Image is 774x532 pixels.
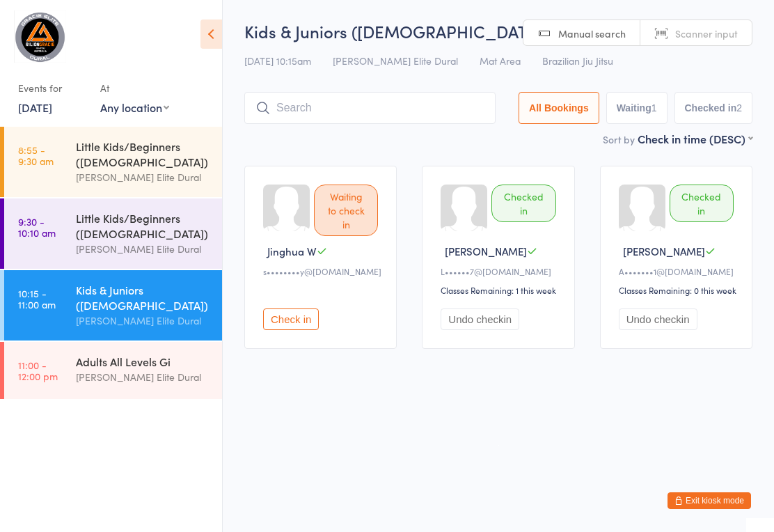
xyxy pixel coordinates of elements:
div: Any location [100,100,169,115]
div: Adults All Levels Gi [76,354,210,369]
div: Check in time (DESC) [638,131,752,146]
h2: Kids & Juniors ([DEMOGRAPHIC_DATA]… Check-in [244,19,752,42]
div: Little Kids/Beginners ([DEMOGRAPHIC_DATA]) [76,210,210,241]
time: 10:15 - 11:00 am [18,288,56,310]
div: Classes Remaining: 0 this week [619,284,738,296]
div: [PERSON_NAME] Elite Dural [76,369,210,385]
button: Waiting1 [606,92,668,124]
div: 2 [736,102,742,114]
div: Checked in [670,185,734,222]
time: 9:30 - 10:10 am [18,216,56,238]
span: [PERSON_NAME] [623,244,705,258]
a: [DATE] [18,100,52,115]
button: All Bookings [519,92,599,124]
img: Gracie Elite Jiu Jitsu Dural [14,10,66,63]
button: Check in [263,308,319,330]
span: Manual search [558,26,626,40]
button: Undo checkin [441,308,519,330]
button: Exit kiosk mode [668,492,751,509]
div: L••••••7@[DOMAIN_NAME] [441,265,560,277]
div: Classes Remaining: 1 this week [441,284,560,296]
div: Little Kids/Beginners ([DEMOGRAPHIC_DATA]) [76,139,210,169]
span: [DATE] 10:15am [244,54,311,68]
div: At [100,77,169,100]
span: Brazilian Jiu Jitsu [542,54,613,68]
div: [PERSON_NAME] Elite Dural [76,169,210,185]
a: 11:00 -12:00 pmAdults All Levels Gi[PERSON_NAME] Elite Dural [4,342,222,399]
span: [PERSON_NAME] Elite Dural [333,54,458,68]
time: 8:55 - 9:30 am [18,144,54,166]
label: Sort by [603,132,635,146]
div: [PERSON_NAME] Elite Dural [76,241,210,257]
input: Search [244,92,496,124]
div: Events for [18,77,86,100]
span: Mat Area [480,54,521,68]
div: s••••••••y@[DOMAIN_NAME] [263,265,382,277]
div: [PERSON_NAME] Elite Dural [76,313,210,329]
a: 10:15 -11:00 amKids & Juniors ([DEMOGRAPHIC_DATA])[PERSON_NAME] Elite Dural [4,270,222,341]
div: Kids & Juniors ([DEMOGRAPHIC_DATA]) [76,282,210,313]
div: A•••••••1@[DOMAIN_NAME] [619,265,738,277]
a: 9:30 -10:10 amLittle Kids/Beginners ([DEMOGRAPHIC_DATA])[PERSON_NAME] Elite Dural [4,198,222,269]
div: 1 [651,102,657,114]
a: 8:55 -9:30 amLittle Kids/Beginners ([DEMOGRAPHIC_DATA])[PERSON_NAME] Elite Dural [4,127,222,197]
div: Waiting to check in [314,185,378,236]
span: Scanner input [675,26,738,40]
button: Checked in2 [674,92,753,124]
button: Undo checkin [619,308,697,330]
time: 11:00 - 12:00 pm [18,359,58,382]
span: Jinghua W [267,244,317,258]
span: [PERSON_NAME] [445,244,527,258]
div: Checked in [491,185,555,222]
